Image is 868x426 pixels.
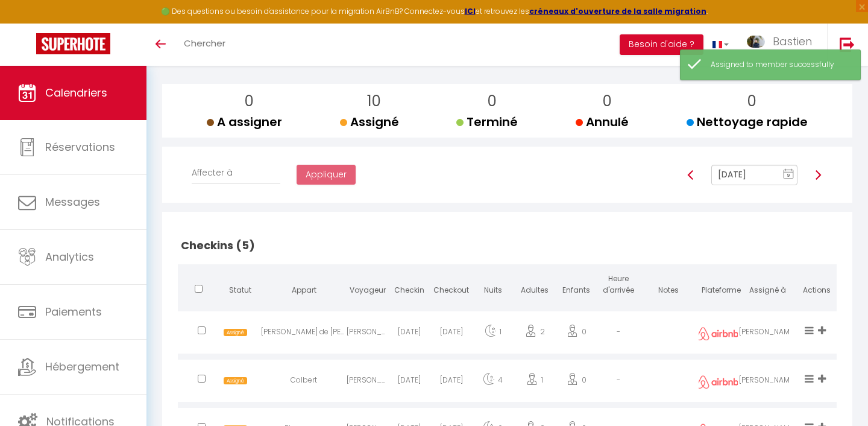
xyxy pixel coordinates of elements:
span: Bastien [773,34,812,49]
img: airbnb2.png [697,375,739,389]
th: Actions [797,264,837,308]
div: Assigned to member successfully [711,59,848,71]
span: Messages [45,194,100,209]
div: 1 [514,363,555,402]
div: [PERSON_NAME] [738,363,797,402]
span: A assigner [207,113,282,130]
div: 2 [514,314,555,354]
button: Ouvrir le widget de chat LiveChat [10,5,46,41]
div: [PERSON_NAME] [347,314,388,354]
a: ICI [465,6,476,16]
span: Analytics [45,249,94,264]
div: [DATE] [430,314,472,354]
th: Assigné à [738,264,797,308]
button: Besoin d'aide ? [620,34,703,55]
span: Annulé [576,113,629,130]
p: 0 [466,90,518,113]
img: ... [747,36,765,48]
div: [PERSON_NAME] [738,314,797,354]
div: [PERSON_NAME] de [PERSON_NAME] [261,314,347,354]
span: Statut [229,285,251,295]
span: Paiements [45,304,102,319]
span: Hébergement [45,359,119,374]
img: arrow-left3.svg [686,170,696,180]
img: logout [840,37,855,52]
text: 9 [787,173,790,178]
input: Select Date [711,165,797,185]
h2: Checkins (5) [178,227,837,264]
th: Nuits [472,264,514,308]
th: Checkin [389,264,430,308]
div: - [597,314,639,354]
a: Chercher [175,24,234,66]
div: 0 [556,363,597,402]
button: Appliquer [297,165,356,185]
div: 0 [556,314,597,354]
div: 1 [472,314,514,354]
div: Colbert [261,363,347,402]
div: - [597,363,639,402]
span: Calendriers [45,85,107,100]
p: 0 [696,90,808,113]
img: arrow-right3.svg [813,170,823,180]
th: Plateforme [699,264,738,308]
div: [PERSON_NAME] Dieuleveut [347,363,388,402]
span: Assigné [340,113,399,130]
p: 0 [216,90,282,113]
p: 0 [585,90,629,113]
div: [DATE] [430,363,472,402]
img: airbnb2.png [697,327,739,340]
th: Voyageur [347,264,388,308]
a: créneaux d'ouverture de la salle migration [529,6,706,16]
span: Chercher [184,37,225,49]
th: Enfants [556,264,597,308]
span: Assigné [224,329,247,337]
a: ... Bastien [738,24,827,66]
th: Heure d'arrivée [597,264,639,308]
span: Réservations [45,139,115,154]
div: [DATE] [389,363,430,402]
th: Adultes [514,264,555,308]
th: Checkout [430,264,472,308]
p: 10 [350,90,399,113]
span: Terminé [456,113,518,130]
div: 4 [472,363,514,402]
span: Assigné [224,377,247,385]
div: [DATE] [389,314,430,354]
th: Notes [639,264,698,308]
img: Super Booking [36,33,110,54]
span: Nettoyage rapide [687,113,808,130]
span: Appart [292,285,316,295]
